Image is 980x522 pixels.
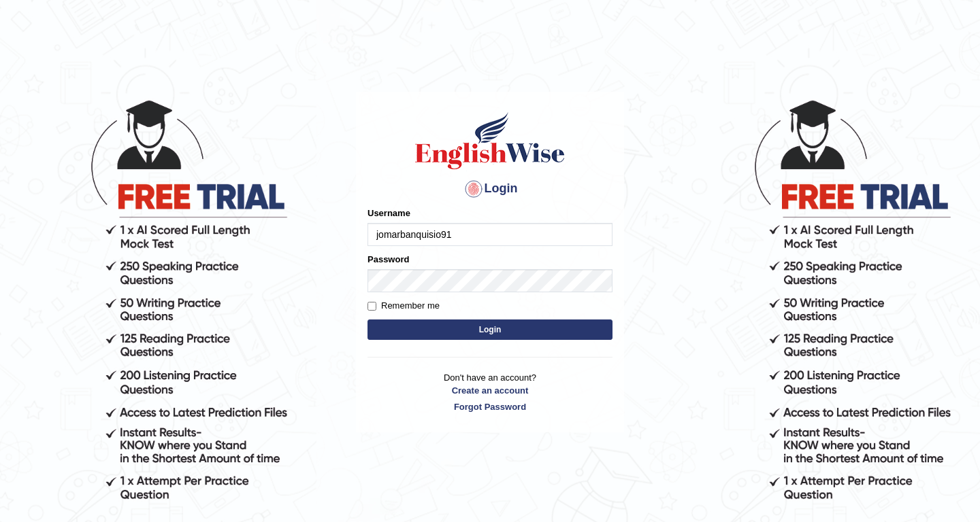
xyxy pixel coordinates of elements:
a: Create an account [367,384,612,397]
a: Forgot Password [367,400,612,413]
label: Remember me [367,299,440,313]
label: Username [367,207,410,220]
button: Login [367,319,612,340]
img: Logo of English Wise sign in for intelligent practice with AI [412,110,568,171]
label: Password [367,253,409,266]
h4: Login [367,178,612,200]
p: Don't have an account? [367,371,612,413]
input: Remember me [367,302,376,311]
